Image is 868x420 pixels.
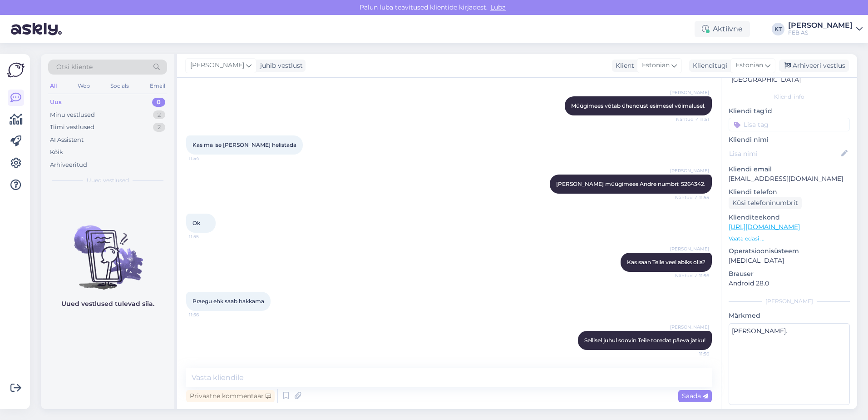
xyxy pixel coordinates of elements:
span: [PERSON_NAME] [670,89,709,96]
div: Arhiveeri vestlus [779,60,849,72]
div: [PERSON_NAME] [729,297,850,305]
div: Uus [50,98,62,107]
div: Privaatne kommentaar [186,390,275,402]
div: Email [148,80,167,92]
p: Kliendi telefon [729,187,850,197]
div: FEB AS [788,29,853,36]
div: Tiimi vestlused [50,123,94,132]
span: Estonian [735,60,763,70]
p: Kliendi nimi [729,135,850,145]
input: Lisa nimi [729,149,839,159]
span: Müügimees võtab ühendust esimesel võimalusel. [571,102,705,109]
p: Operatsioonisüsteem [729,246,850,256]
p: [EMAIL_ADDRESS][DOMAIN_NAME] [729,174,850,184]
p: Märkmed [729,311,850,320]
textarea: [PERSON_NAME]. [729,323,850,405]
div: juhib vestlust [256,61,303,70]
input: Lisa tag [729,118,850,131]
span: Uued vestlused [87,176,129,185]
p: Klienditeekond [729,213,850,222]
p: [MEDICAL_DATA] [729,256,850,265]
div: Kliendi info [729,93,850,101]
span: Saada [682,392,708,400]
span: Sellisel juhul soovin Teile toredat päeva jätku! [584,337,705,344]
a: [URL][DOMAIN_NAME] [729,223,800,231]
div: All [48,80,59,92]
p: Kliendi email [729,165,850,174]
span: Luba [488,3,508,11]
span: [PERSON_NAME] [670,245,709,252]
div: Arhiveeritud [50,160,87,170]
p: Kliendi tag'id [729,106,850,116]
span: 11:56 [675,350,709,357]
span: Kas saan Teile veel abiks olla? [627,259,705,265]
span: Nähtud ✓ 11:51 [675,116,709,123]
p: Uued vestlused tulevad siia. [61,299,154,309]
span: 11:56 [189,311,223,318]
div: Küsi telefoninumbrit [729,197,802,209]
p: Android 28.0 [729,279,850,288]
div: Minu vestlused [50,110,95,120]
div: Kõik [50,148,63,157]
span: Nähtud ✓ 11:56 [675,272,709,279]
div: Socials [108,80,131,92]
span: 11:54 [189,155,223,162]
span: Nähtud ✓ 11:55 [675,194,709,201]
p: Brauser [729,269,850,279]
img: No chats [41,209,174,291]
div: 0 [152,98,165,107]
div: Klienditugi [689,61,728,70]
span: 11:55 [189,233,223,240]
span: Estonian [642,60,670,70]
div: Klient [612,61,634,70]
div: [PERSON_NAME] [788,22,853,29]
div: 2 [153,123,165,132]
span: [PERSON_NAME] [670,167,709,174]
img: Askly Logo [7,61,25,79]
div: 2 [153,110,165,120]
span: Praegu ehk saab hakkama [192,298,264,305]
a: [PERSON_NAME]FEB AS [788,22,863,36]
div: Web [76,80,92,92]
div: KT [772,23,784,35]
span: Otsi kliente [56,62,93,72]
span: Kas ma ise [PERSON_NAME] helistada [192,141,296,148]
div: Aktiivne [695,21,750,37]
span: [PERSON_NAME] [670,324,709,330]
p: Vaata edasi ... [729,235,850,243]
span: [PERSON_NAME] müügimees Andre numbri: 5264342. [556,180,705,187]
span: [PERSON_NAME] [190,60,244,70]
span: Ok [192,220,200,226]
div: AI Assistent [50,135,84,145]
